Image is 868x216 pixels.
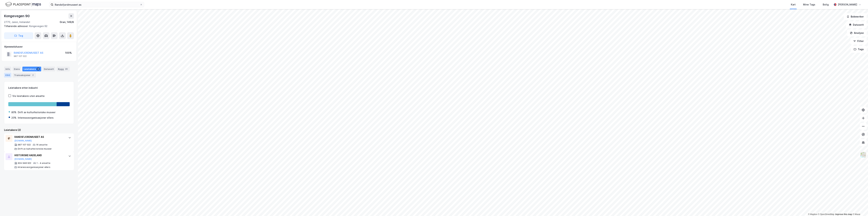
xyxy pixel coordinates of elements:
[18,162,31,165] div: 924 948 922
[14,135,65,139] div: RANDSFJORDMUSEET AS
[12,94,45,98] div: Vis leietakere uten ansatte
[818,213,834,215] a: OpenStreetMap
[60,20,74,24] div: Gran, 149/8
[4,25,29,28] span: Tilhørende adresser:
[851,46,867,53] button: Tags
[11,116,16,120] div: 20%
[4,32,33,39] button: Tag
[4,24,71,28] div: Kongevegen 92
[11,110,16,114] div: 80%
[4,13,30,19] div: Kongevegen 90
[4,128,74,132] div: Leietakere (2)
[36,143,47,146] div: 16 ansatte
[65,51,72,55] div: 100%
[838,3,857,7] div: [PERSON_NAME]
[18,148,52,150] div: Drift av kulturhistoriske museer
[36,67,40,71] div: 2
[14,55,27,58] div: 987 107 022
[823,3,829,7] div: Bolig
[14,153,65,157] div: HISTORISKE HADELAND
[18,143,31,146] div: 987 107 022
[4,67,11,71] div: Info
[860,152,866,158] img: Z
[37,162,50,165] div: 1 - 4 ansatte
[4,73,11,77] div: ESG
[847,30,867,36] button: Analyse
[803,3,815,7] div: Mine Tags
[850,38,867,45] button: Filter
[851,200,868,216] iframe: Chat Widget
[835,213,852,215] a: Improve this map
[43,67,55,71] div: Datasett
[18,116,54,120] div: Interesseorganisasjoner ellers
[57,67,70,71] div: Bygg
[64,67,68,71] div: 29
[846,21,867,28] button: Datasett
[31,73,35,77] div: 2
[4,45,74,49] div: Hjemmelshaver
[5,2,41,7] img: logo.f888ab2527a4732fd821a326f86c7f29.svg
[8,86,70,90] div: Leietakere etter industri
[4,20,30,24] div: 2770, Jaren, Innlandet
[851,200,868,216] div: Kontrollprogram for chat
[14,158,32,160] button: [DOMAIN_NAME]
[18,166,50,169] div: Interesseorganisasjoner ellers
[22,67,41,71] div: Leietakere
[13,73,36,77] div: Transaksjoner
[844,13,867,20] button: Bokmerker
[14,139,32,142] button: [DOMAIN_NAME]
[808,213,817,215] a: Mapbox
[53,2,140,7] input: Søk på adresse, matrikkel, gårdeiere, leietakere eller personer
[791,3,796,7] div: Kart
[18,110,55,114] div: Drift av kulturhistoriske museer
[13,67,21,71] div: Eiere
